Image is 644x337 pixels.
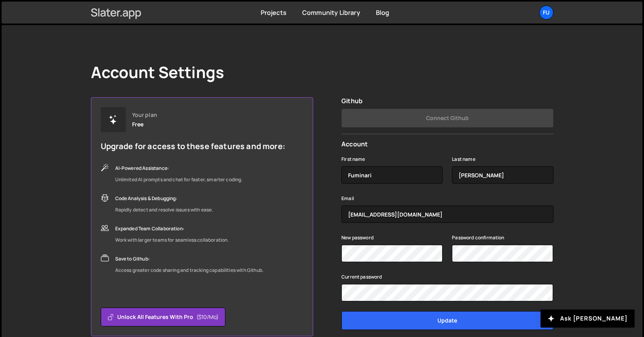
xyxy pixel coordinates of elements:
span: ($10/mo) [196,313,219,321]
h5: Upgrade for access to these features and more: [101,142,285,151]
label: New password [341,234,374,242]
h1: Account Settings [91,63,225,82]
div: Work with larger teams for seamless collaboration. [115,235,229,245]
button: Connect Github [341,109,553,128]
div: Access greater code sharing and tracking capabilities with Github. [115,266,264,275]
div: Free [132,121,144,128]
div: Rapidly detect and resolve issues with ease. [115,205,213,215]
div: Code Analysis & Debugging: [115,194,213,203]
a: Projects [261,8,287,17]
div: Save to Github: [115,254,264,264]
div: AI-Powered Assistance: [115,164,243,173]
div: Expanded Team Collaboration: [115,224,229,233]
label: First name [341,155,365,163]
h2: Github [341,97,553,105]
label: Email [341,195,354,202]
h2: Account [341,140,553,148]
button: Unlock all features with Pro($10/mo) [101,308,225,326]
div: Your plan [132,112,157,118]
div: Unlimited AI prompts and chat for faster, smarter coding. [115,175,243,184]
button: Ask [PERSON_NAME] [541,310,635,328]
a: Blog [376,8,390,17]
a: Community Library [302,8,360,17]
label: Last name [452,155,475,163]
label: Current password [341,273,382,281]
a: Fu [539,5,553,20]
input: Update [341,311,553,330]
label: Password confirmation [452,234,504,242]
